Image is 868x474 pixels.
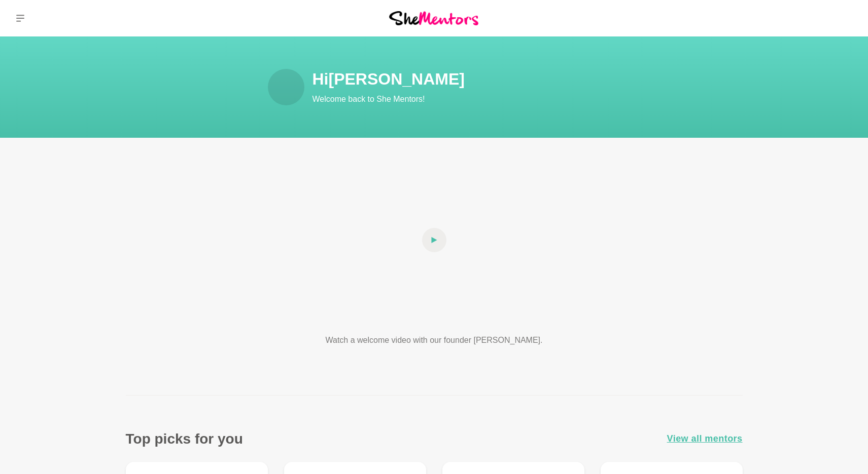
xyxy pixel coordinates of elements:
img: She Mentors Logo [389,11,478,25]
p: Watch a welcome video with our founder [PERSON_NAME]. [288,334,580,346]
p: Welcome back to She Mentors! [313,93,678,105]
a: Leah Garrett [268,69,304,105]
h3: Top picks for you [126,430,243,448]
h1: Hi [PERSON_NAME] [313,69,678,89]
a: Leah Garrett [831,6,856,30]
a: View all mentors [667,431,743,446]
